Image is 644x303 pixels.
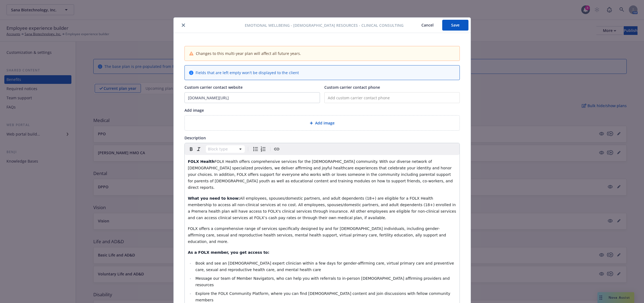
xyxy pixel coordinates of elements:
div: toggle group [252,145,267,153]
span: Custom carrier contact website [184,85,243,90]
button: Italic [195,145,203,153]
span: Description [184,135,206,140]
span: FOLX Health offers comprehensive services for the [DEMOGRAPHIC_DATA] community. With our diverse ... [188,159,454,190]
button: Save [442,20,468,31]
button: Bulleted list [252,145,259,153]
button: Create link [273,145,280,153]
span: Changes to this multi-year plan will affect all future years. [196,51,301,56]
button: Numbered list [259,145,267,153]
span: Add image [315,120,335,126]
button: Bold [187,145,195,153]
div: Add image [184,115,460,131]
strong: As a FOLX member, you get access to: [188,250,269,255]
button: close [180,22,187,28]
span: Custom carrier contact phone [324,85,380,90]
span: Book and see an [DEMOGRAPHIC_DATA] expert clinician within a few days for gender-affirming care, ... [195,261,455,272]
input: Add custom carrier contact phone [324,92,460,103]
span: Message our team of Member Navigators, who can help you with referrals to in-person [DEMOGRAPHIC_... [195,276,451,287]
button: Block type [206,145,245,153]
span: Fields that are left empty won't be displayed to the client [196,70,299,75]
span: Explore the FOLX Community Platform, where you can find [DEMOGRAPHIC_DATA] content and join discu... [195,291,451,302]
button: Cancel [413,20,442,31]
strong: What you need to know: [188,196,240,200]
input: Add custom carrier contact website [185,93,320,103]
span: All employees, spouses/domestic partners, and adult dependents (18+) are eligible for a FOLX Heal... [188,196,457,220]
strong: FOLX Health [188,159,214,164]
span: Add image [184,108,204,113]
span: FOLX offers a comprehensive range of services specifically designed by and for [DEMOGRAPHIC_DATA]... [188,226,447,244]
span: Emotional Wellbeing - [DEMOGRAPHIC_DATA] Resources - Clinical Consulting [245,22,404,28]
